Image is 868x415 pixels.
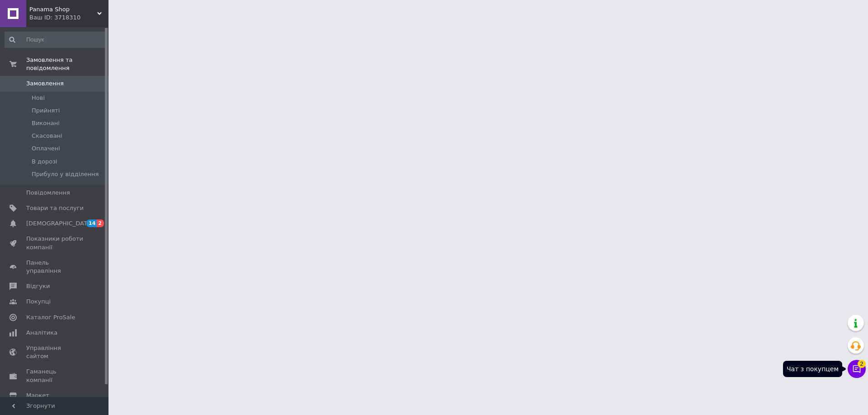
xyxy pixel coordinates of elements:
span: Управління сайтом [26,344,84,360]
button: Чат з покупцем2 [848,360,866,378]
span: Гаманець компанії [26,368,84,384]
span: Виконані [32,119,60,127]
span: Оплачені [32,145,60,153]
span: Прибуло у відділення [32,170,99,178]
span: Замовлення [26,79,64,88]
span: Відгуки [26,282,50,290]
span: Показники роботи компанії [26,235,84,251]
span: 14 [86,219,97,227]
input: Пошук [5,32,107,48]
span: Panama Shop [29,5,97,14]
span: Каталог ProSale [26,313,75,322]
span: Покупці [26,298,51,306]
span: 2 [858,360,866,368]
span: 2 [97,219,104,227]
span: Повідомлення [26,189,70,197]
span: Товари та послуги [26,204,84,212]
span: В дорозі [32,158,57,166]
span: Маркет [26,392,49,400]
div: Чат з покупцем [783,361,842,377]
span: Панель управління [26,259,84,275]
span: Скасовані [32,132,62,140]
div: Ваш ID: 3718310 [29,14,108,22]
span: Прийняті [32,107,60,115]
span: [DEMOGRAPHIC_DATA] [26,219,93,228]
span: Аналітика [26,329,57,337]
span: Замовлення та повідомлення [26,56,108,72]
span: Нові [32,94,45,102]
